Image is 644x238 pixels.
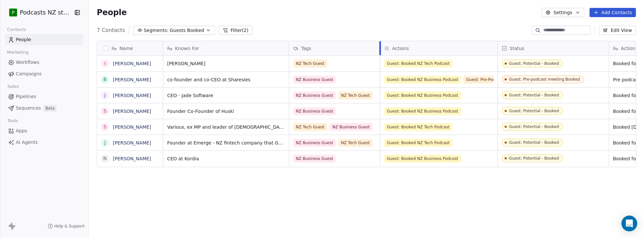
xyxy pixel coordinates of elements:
div: Guest: Potential - Booked [509,140,559,145]
a: Apps [5,125,83,136]
span: Sequences [16,105,41,112]
a: Workflows [5,57,83,68]
span: NZ Tech Guest [293,60,327,67]
a: AI Agents [5,137,83,148]
span: NZ Business Guest [330,123,373,131]
span: Guest: Pre-Podcast Meeting Booked (NZ Business Podcast) [464,76,573,84]
span: Podcasts NZ studio [20,8,72,17]
div: Status [498,41,609,55]
button: Settings [542,8,584,17]
div: N [103,155,107,162]
div: Guest: Pre-podcast meeting Booked [509,77,580,82]
div: Name [97,41,163,55]
div: S [104,123,107,130]
a: [PERSON_NAME] [113,93,151,98]
a: Campaigns [5,68,83,79]
span: co-founder and co-CEO at Sharesies [167,76,285,83]
span: Help & Support [54,224,85,229]
div: J [104,92,106,99]
div: Known For [163,41,289,55]
span: Tags [301,45,311,52]
span: CEO - Jade Software [167,92,285,99]
span: Guest: Booked NZ Business Podcast [384,76,461,84]
span: Apps [16,127,27,134]
span: Sales [5,82,22,92]
div: Guest: Potential - Booked [509,109,559,113]
span: Marketing [4,47,31,57]
a: [PERSON_NAME] [113,77,151,82]
div: Guest: Potential - Booked [509,93,559,97]
button: Edit View [599,26,636,35]
span: Guest: Booked NZ Business Podcast [384,155,461,163]
button: Add Contacts [590,8,636,17]
span: Guest: Booked NZ Business Podcast [384,92,461,99]
span: NZ Business Guest [293,107,336,115]
span: NZ Business Guest [293,76,336,84]
span: NZ Business Guest [293,92,336,99]
span: Guest: Booked NZ Tech Podcast [384,60,452,67]
span: Known For [175,45,199,52]
span: Founder at Emerge - NZ fintech company that Gorilla uses, with offices near [GEOGRAPHIC_DATA] [167,140,285,146]
a: [PERSON_NAME] [113,156,151,161]
span: Guest: Booked NZ Tech Podcast [384,139,452,147]
span: Guest: Booked NZ Tech Podcast [384,123,452,131]
span: Beta [43,105,57,112]
span: Workflows [16,59,39,66]
span: Founder Co-Founder of Huski [167,108,285,115]
div: S [104,108,107,115]
a: [PERSON_NAME] [113,109,151,114]
button: Filter(2) [219,26,253,35]
a: Pipelines [5,91,83,102]
div: B [103,76,107,83]
span: People [97,8,127,17]
span: AI Agents [16,139,38,146]
span: CEO at Kordia [167,155,285,162]
span: People [16,36,31,43]
span: NZ Tech Guest [338,92,372,99]
span: Actions [392,45,409,52]
span: Guests Booked [170,27,204,34]
div: I [104,60,106,67]
div: Guest: Potential - Booked [509,124,559,129]
div: Guest: Potential - Booked [509,156,559,161]
span: NZ Business Guest [293,155,336,163]
a: [PERSON_NAME] [113,140,151,145]
div: Tags [289,41,380,55]
span: NZ Tech Guest [293,123,327,131]
span: Campaigns [16,70,41,77]
span: Tools [5,116,21,126]
span: Guest: Booked NZ Business Podcast [384,107,461,115]
div: Guest: Potential - Booked [509,61,559,66]
span: Status [510,45,525,52]
span: Contacts [4,25,29,35]
span: P [12,9,14,16]
a: [PERSON_NAME] [113,124,151,130]
span: 7 Contacts [97,26,125,34]
span: Pipelines [16,93,36,100]
span: [PERSON_NAME] [167,60,285,67]
a: People [5,34,83,45]
span: Name [119,45,133,52]
div: grid [97,56,163,235]
span: Segments: [144,27,168,34]
span: NZ Tech Guest [338,139,372,147]
span: Various, ex MP and leader of [DEMOGRAPHIC_DATA], CEO of Auckland Business Chamber [167,124,285,130]
span: NZ Business Guest [293,139,336,147]
a: SequencesBeta [5,103,83,114]
div: Actions [380,41,498,55]
a: Help & Support [48,224,85,229]
button: PPodcasts NZ studio [8,7,70,18]
div: J [104,139,106,146]
a: [PERSON_NAME] [113,61,151,66]
div: Open Intercom Messenger [622,216,637,231]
